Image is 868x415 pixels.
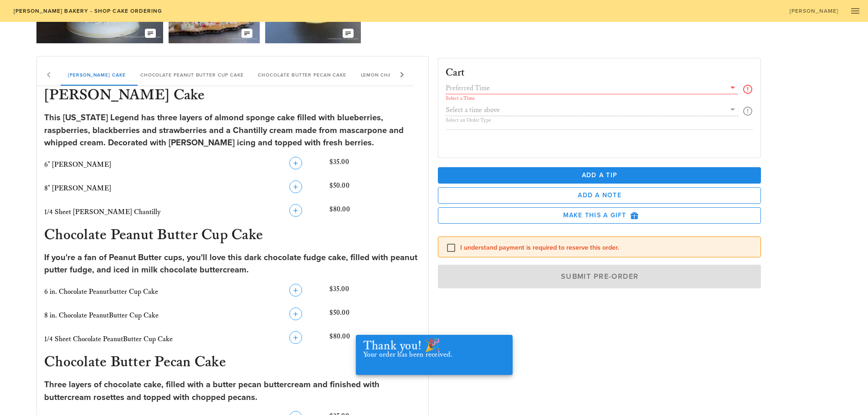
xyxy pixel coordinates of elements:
a: [PERSON_NAME] Bakery - Shop Cake Ordering [7,5,168,17]
div: If you're a fan of Peanut Butter cups, you'll love this dark chocolate fudge cake, filled with pe... [44,251,421,277]
div: $80.00 [328,202,423,222]
button: Add a Tip [438,167,761,184]
div: $50.00 [328,306,423,326]
h3: Chocolate Peanut Butter Cup Cake [42,226,423,246]
span: 1/4 Sheet [PERSON_NAME] Chantilly [44,208,161,216]
span: 6" [PERSON_NAME] [44,160,111,169]
div: Chocolate Peanut Butter Cup Cake [133,64,251,86]
span: 6 in. Chocolate Peanutbutter Cup Cake [44,287,158,296]
div: Select a Time [446,96,739,101]
div: This [US_STATE] Legend has three layers of almond sponge cake filled with blueberries, raspberrie... [44,112,421,149]
span: Add a Tip [445,171,754,179]
div: Three layers of chocolate cake, filled with a butter pecan buttercream and finished with buttercr... [44,379,421,404]
span: 8" [PERSON_NAME] [44,184,111,193]
span: [PERSON_NAME] Bakery - Shop Cake Ordering [13,8,162,14]
h3: Cart [446,66,476,80]
span: Make this a Gift [446,211,754,220]
div: $35.00 [328,155,423,175]
h1: Thank you! 🎉 [363,341,452,350]
div: Chocolate Butter Pecan Cake [251,64,353,86]
button: Make this a Gift [438,207,761,224]
div: $35.00 [328,282,423,302]
div: $80.00 [328,329,423,349]
input: Preferred Time [446,82,726,94]
span: Add a Note [446,191,754,199]
button: Submit Pre-Order [438,265,761,288]
span: 8 in. Chocolate PeanutButter Cup Cake [44,311,159,320]
span: 1/4 Sheet Chocolate PeanutButter Cup Cake [44,335,173,343]
span: Submit Pre-Order [448,272,751,281]
div: Lemon Chantilly Cake [354,64,432,86]
h3: Chocolate Butter Pecan Cake [42,353,423,373]
a: [PERSON_NAME] [783,5,844,17]
label: I understand payment is required to reserve this order. [460,243,754,252]
h3: [PERSON_NAME] Cake [42,86,423,106]
span: [PERSON_NAME] [789,8,839,14]
div: [PERSON_NAME] Cake [61,64,133,86]
h3: Your order has been received. [363,350,452,365]
button: Add a Note [438,187,761,204]
div: $50.00 [328,179,423,199]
